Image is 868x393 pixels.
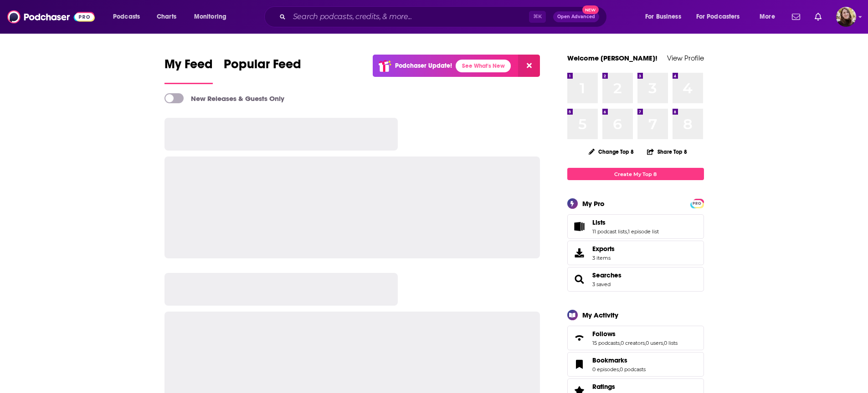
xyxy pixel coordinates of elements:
a: My Feed [164,56,213,84]
div: Search podcasts, credits, & more... [273,6,616,27]
span: For Podcasters [696,10,740,23]
a: 0 podcasts [620,366,646,373]
span: New [582,5,599,14]
a: 0 users [646,340,663,346]
span: Exports [570,247,589,259]
span: Ratings [592,383,615,391]
a: Bookmarks [570,358,589,371]
a: 0 lists [664,340,678,346]
a: 0 creators [621,340,645,346]
a: Searches [570,273,589,286]
span: Follows [592,330,616,338]
span: Searches [567,267,704,292]
p: Podchaser Update! [395,62,452,70]
a: See What's New [456,60,511,72]
span: Lists [592,218,606,227]
button: Show profile menu [836,7,856,27]
span: Exports [592,245,615,253]
a: 15 podcasts [592,340,620,346]
span: Open Advanced [557,15,595,19]
span: Bookmarks [567,352,704,377]
a: 11 podcast lists [592,228,627,235]
button: Open AdvancedNew [553,11,599,22]
button: open menu [188,10,238,24]
span: Monitoring [194,10,226,23]
span: Popular Feed [224,56,301,77]
span: Lists [567,214,704,239]
a: Follows [570,332,589,344]
a: Searches [592,271,621,279]
a: 3 saved [592,281,611,287]
span: , [619,366,620,373]
button: open menu [753,10,786,24]
a: 1 episode list [628,228,659,235]
button: open menu [639,10,693,24]
span: Logged in as katiefuchs [836,7,856,27]
a: Welcome [PERSON_NAME]! [567,54,657,62]
span: , [620,340,621,346]
a: Charts [151,10,182,24]
a: Lists [570,220,589,233]
span: My Feed [164,56,213,77]
span: , [663,340,664,346]
a: New Releases & Guests Only [164,93,284,103]
span: Follows [567,326,704,350]
a: Follows [592,330,678,338]
a: Show notifications dropdown [788,9,804,25]
a: Show notifications dropdown [811,9,825,25]
span: More [760,10,775,23]
a: View Profile [667,54,704,62]
span: 3 items [592,255,615,261]
span: PRO [692,200,703,207]
span: , [627,228,628,235]
img: User Profile [836,7,856,27]
a: 0 episodes [592,366,619,373]
span: Podcasts [113,10,140,23]
input: Search podcasts, credits, & more... [289,10,529,24]
span: Charts [157,10,176,23]
div: My Activity [582,311,618,319]
button: Share Top 8 [647,143,688,161]
a: Ratings [592,383,638,391]
span: , [645,340,646,346]
a: Lists [592,218,659,227]
button: open menu [107,10,152,24]
img: Podchaser - Follow, Share and Rate Podcasts [7,8,95,25]
a: Bookmarks [592,356,646,364]
span: For Business [645,10,681,23]
a: Create My Top 8 [567,168,704,180]
a: Exports [567,241,704,265]
button: Change Top 8 [583,146,640,157]
span: Bookmarks [592,356,627,364]
span: ⌘ K [529,11,546,23]
a: Popular Feed [224,56,301,84]
a: PRO [692,200,703,207]
button: open menu [690,10,753,24]
div: My Pro [582,199,605,208]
